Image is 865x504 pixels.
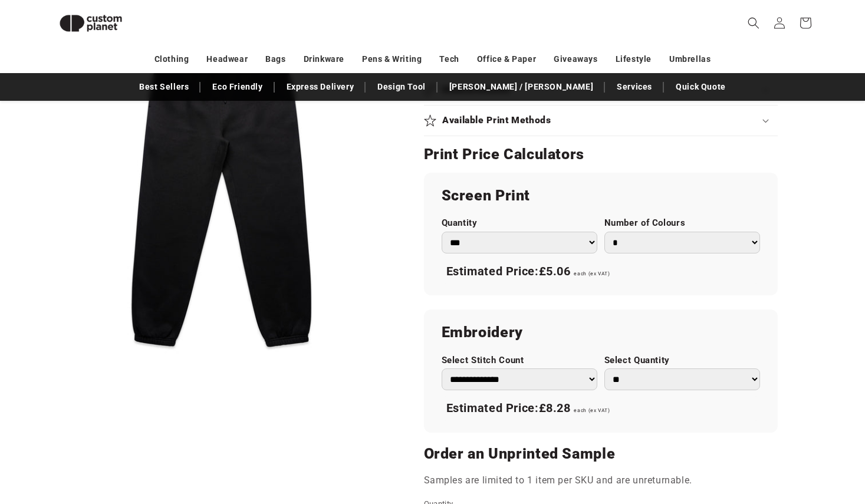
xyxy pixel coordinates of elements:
a: Office & Paper [477,49,536,70]
a: Bags [265,49,285,70]
p: Samples are limited to 1 item per SKU and are unreturnable. [424,472,778,489]
a: Eco Friendly [206,77,268,97]
a: Clothing [154,49,189,70]
a: Headwear [206,49,248,70]
div: Estimated Price: [442,259,760,284]
a: Drinkware [304,49,344,70]
a: Giveaways [554,49,597,70]
a: Quick Quote [670,77,732,97]
div: Estimated Price: [442,396,760,421]
span: £8.28 [539,401,571,415]
span: each (ex VAT) [574,407,610,413]
a: Pens & Writing [362,49,422,70]
h2: Print Price Calculators [424,145,778,164]
a: Umbrellas [669,49,711,70]
h2: Available Print Methods [442,114,551,127]
iframe: Chat Widget [806,447,865,504]
span: each (ex VAT) [574,271,610,276]
img: Custom Planet [50,5,132,42]
a: Express Delivery [281,77,360,97]
a: Best Sellers [133,77,195,97]
a: [PERSON_NAME] / [PERSON_NAME] [443,77,599,97]
h2: Screen Print [442,186,760,205]
label: Quantity [442,218,597,229]
summary: Available Print Methods [424,106,778,136]
a: Design Tool [371,77,432,97]
label: Select Stitch Count [442,355,597,366]
a: Lifestyle [616,49,652,70]
label: Number of Colours [604,218,760,229]
h2: Order an Unprinted Sample [424,444,778,463]
summary: Search [741,10,767,36]
a: Services [611,77,658,97]
label: Select Quantity [604,355,760,366]
h2: Embroidery [442,323,760,342]
span: £5.06 [539,264,571,278]
a: Tech [439,49,459,70]
media-gallery: Gallery Viewer [50,18,394,363]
